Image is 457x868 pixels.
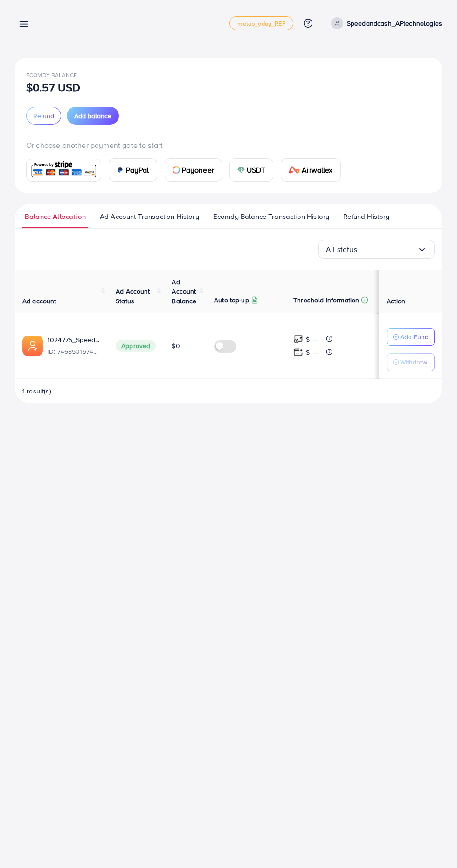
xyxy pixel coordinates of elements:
[74,111,111,120] span: Add balance
[343,211,389,222] span: Refund History
[293,294,359,306] p: Threshold information
[302,164,332,175] span: Airwallex
[26,159,101,182] a: card
[126,164,149,175] span: PayPal
[100,211,199,222] span: Ad Account Transaction History
[347,18,442,29] p: Speedandcash_AFtechnologies
[67,107,119,125] button: Add balance
[293,347,303,357] img: top-up amount
[172,341,180,350] span: $0
[281,158,340,182] a: cardAirwallex
[109,158,157,182] a: cardPayPal
[400,357,427,368] p: Withdraw
[306,347,318,358] p: $ ---
[229,158,274,182] a: cardUSDT
[117,166,124,174] img: card
[237,166,245,174] img: card
[293,334,303,344] img: top-up amount
[400,331,429,343] p: Add Fund
[116,287,150,305] span: Ad Account Status
[173,166,180,174] img: card
[326,242,357,257] span: All status
[387,328,435,346] button: Add Fund
[33,111,54,120] span: Refund
[172,277,196,306] span: Ad Account Balance
[289,166,300,174] img: card
[26,107,61,125] button: Refund
[327,17,442,29] a: Speedandcash_AFtechnologies
[237,21,285,27] span: metap_oday_REF
[48,335,101,344] a: 1024775_Speedandcash_AFtechnologies_1738896038352
[26,71,77,79] span: Ecomdy Balance
[387,353,435,371] button: Withdraw
[48,347,101,356] span: ID: 7468501574378373136
[165,158,222,182] a: cardPayoneer
[22,336,43,356] img: ic-ads-acc.e4c84228.svg
[22,386,51,396] span: 1 result(s)
[214,294,249,306] p: Auto top-up
[22,296,56,306] span: Ad account
[26,82,80,93] p: $0.57 USD
[48,335,101,357] div: <span class='underline'>1024775_Speedandcash_AFtechnologies_1738896038352</span></br>746850157437...
[306,334,318,345] p: $ ---
[29,160,98,180] img: card
[247,164,266,175] span: USDT
[182,164,214,175] span: Payoneer
[387,296,405,306] span: Action
[116,340,156,352] span: Approved
[229,16,293,30] a: metap_oday_REF
[25,211,86,222] span: Balance Allocation
[318,240,435,259] div: Search for option
[213,211,329,222] span: Ecomdy Balance Transaction History
[26,140,431,151] p: Or choose another payment gate to start
[357,242,417,257] input: Search for option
